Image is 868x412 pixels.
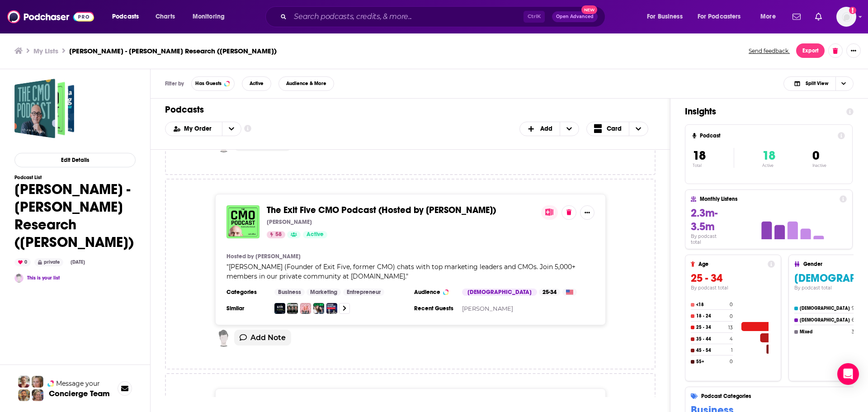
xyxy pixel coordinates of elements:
[186,9,236,24] button: open menu
[524,11,545,23] span: Ctrl K
[754,9,787,24] button: open menu
[226,205,259,238] a: The Exit Five CMO Podcast (Hosted by Dave Gerhardt)
[462,305,513,312] a: [PERSON_NAME]
[14,175,136,180] h3: Podcast List
[701,393,868,399] h4: Podcast Categories
[14,153,136,167] button: Edit Details
[730,359,733,365] h4: 0
[267,218,312,226] p: [PERSON_NAME]
[34,258,63,266] div: private
[836,7,856,27] span: Logged in as ncannella
[226,263,576,280] span: " "
[18,389,30,401] img: Jon Profile
[789,9,804,24] a: Show notifications dropdown
[762,148,775,163] span: 18
[692,9,754,24] button: open menu
[691,285,775,291] h4: By podcast total
[300,303,311,314] img: Gogopreneur
[849,7,856,14] svg: Add a profile image
[414,305,455,312] h3: Recent Guests
[226,289,267,296] h3: Categories
[696,359,728,365] h4: 55+
[800,317,850,323] h4: [DEMOGRAPHIC_DATA]
[215,330,232,347] img: user avatar
[812,163,826,168] p: Inactive
[184,126,215,132] span: My Order
[150,9,180,24] a: Charts
[14,274,24,283] img: Noemi Cannella
[226,253,254,260] h4: Hosted by
[307,230,324,239] span: Active
[730,302,733,308] h4: 0
[846,43,861,58] button: Show More Button
[193,10,225,23] span: Monitoring
[552,11,598,22] button: Open AdvancedNew
[191,76,235,91] button: Has Guests
[290,9,524,24] input: Search podcasts, credits, & more...
[852,317,854,323] h4: 6
[18,376,30,388] img: Sydney Profile
[32,376,43,388] img: Jules Profile
[800,329,850,335] h4: Mixed
[641,9,694,24] button: open menu
[49,389,110,398] h3: Concierge Team
[14,79,74,138] a: Natalie - Perdue Research (Kelly)
[165,81,184,87] h3: Filter by
[691,233,728,245] h4: By podcast total
[698,261,764,267] h4: Age
[693,148,706,163] span: 18
[234,330,291,346] button: Add Note
[274,303,285,314] img: GTM Live
[274,289,305,296] a: Business
[812,148,819,163] span: 0
[27,275,60,281] a: This is your list
[762,163,775,168] p: Active
[56,379,100,388] span: Message your
[696,325,726,330] h4: 25 - 34
[313,303,324,314] img: Marketing sin Filtro
[69,47,277,55] h3: [PERSON_NAME] - [PERSON_NAME] Research ([PERSON_NAME])
[244,124,251,133] a: Show additional information
[760,10,776,23] span: More
[586,122,649,136] button: Choose View
[165,126,222,132] button: open menu
[33,47,58,55] h3: My Lists
[728,325,733,331] h4: 13
[226,305,267,312] h3: Similar
[7,8,94,25] img: Podchaser - Follow, Share and Rate Podcasts
[539,289,560,296] div: 25-34
[796,43,825,58] button: Export
[303,231,327,238] a: Active
[307,289,341,296] a: Marketing
[250,333,286,342] span: Add Note
[226,263,576,280] span: [PERSON_NAME] (Founder of Exit Five, former CMO) chats with top marketing leaders and CMOs. Join ...
[32,389,43,401] img: Barbara Profile
[519,122,579,136] button: + Add
[691,271,775,285] h3: 25 - 34
[700,133,834,139] h4: Podcast
[250,81,264,86] span: Active
[852,329,854,335] h4: 3
[275,230,282,239] span: 58
[106,9,151,24] button: open menu
[222,122,241,136] button: open menu
[165,122,241,136] h2: Choose List sort
[783,76,854,91] h2: Choose View
[836,7,856,27] button: Show profile menu
[696,336,728,342] h4: 35 - 44
[287,303,298,314] img: Marketing Operators
[274,6,614,27] div: Search podcasts, credits, & more...
[414,289,455,296] h3: Audience
[195,81,222,86] span: Has Guests
[746,47,793,55] button: Send feedback.
[836,7,856,27] img: User Profile
[730,336,733,342] h4: 4
[691,206,717,233] span: 2.3m-3.5m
